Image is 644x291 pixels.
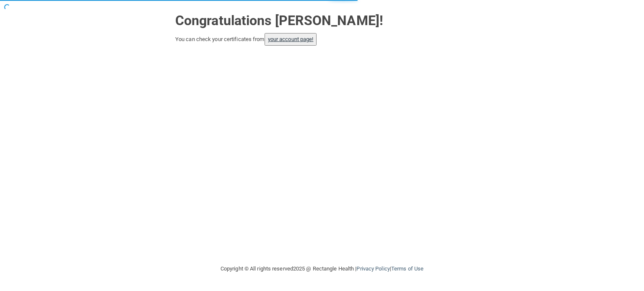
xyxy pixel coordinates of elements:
[391,265,423,272] a: Terms of Use
[268,36,314,42] a: your account page!
[175,33,469,46] div: You can check your certificates from
[169,255,475,282] div: Copyright © All rights reserved 2025 @ Rectangle Health | |
[356,265,390,272] a: Privacy Policy
[265,33,317,46] button: your account page!
[175,13,383,28] strong: Congratulations [PERSON_NAME]!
